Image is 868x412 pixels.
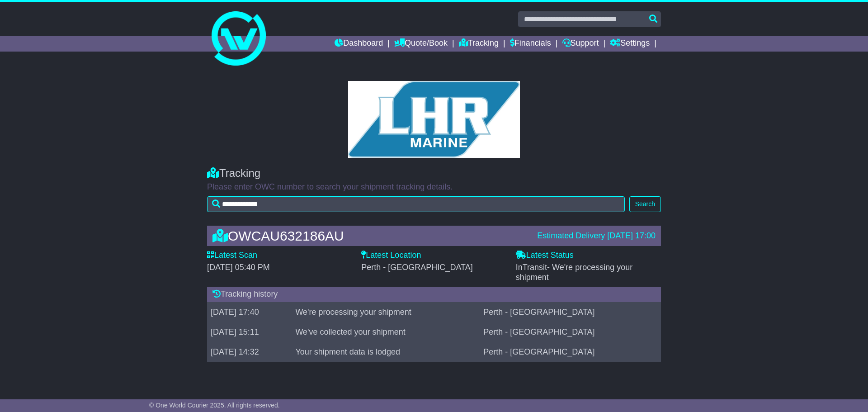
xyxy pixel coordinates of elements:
span: - We're processing your shipment [516,263,633,282]
span: © One World Courier 2025. All rights reserved. [149,402,280,409]
span: Perth - [GEOGRAPHIC_DATA] [361,263,472,272]
a: Tracking [459,36,499,52]
div: Tracking history [207,287,661,302]
td: Perth - [GEOGRAPHIC_DATA] [480,302,661,322]
a: Financials [510,36,551,52]
span: [DATE] 05:40 PM [207,263,270,272]
label: Latest Status [516,251,574,260]
label: Latest Location [361,251,421,260]
div: OWCAU632186AU [208,228,533,243]
a: Quote/Book [394,36,448,52]
td: We've collected your shipment [292,322,480,342]
td: [DATE] 17:40 [207,302,292,322]
label: Latest Scan [207,251,257,260]
div: Estimated Delivery [DATE] 17:00 [537,231,656,241]
span: InTransit [516,263,633,282]
div: Tracking [207,167,661,180]
button: Search [629,196,661,212]
p: Please enter OWC number to search your shipment tracking details. [207,182,661,192]
td: Perth - [GEOGRAPHIC_DATA] [480,342,661,362]
td: [DATE] 14:32 [207,342,292,362]
a: Dashboard [335,36,383,52]
td: We're processing your shipment [292,302,480,322]
td: [DATE] 15:11 [207,322,292,342]
td: Your shipment data is lodged [292,342,480,362]
a: Support [562,36,599,52]
td: Perth - [GEOGRAPHIC_DATA] [480,322,661,342]
a: Settings [610,36,650,52]
img: GetCustomerLogo [348,81,520,158]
